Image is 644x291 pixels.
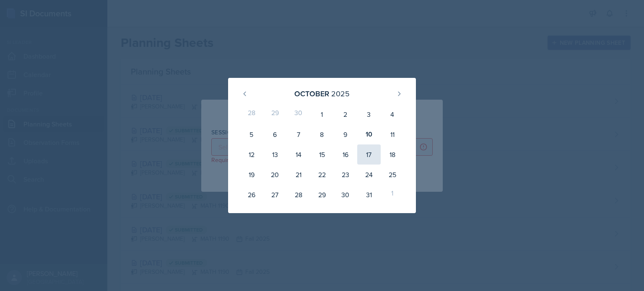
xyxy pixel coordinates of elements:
[310,165,334,185] div: 22
[381,124,404,144] div: 11
[240,104,263,124] div: 28
[334,165,357,185] div: 23
[381,185,404,205] div: 1
[310,104,334,124] div: 1
[240,165,263,185] div: 19
[263,185,287,205] div: 27
[287,104,310,124] div: 30
[334,144,357,165] div: 16
[357,185,381,205] div: 31
[240,124,263,144] div: 5
[310,185,334,205] div: 29
[381,144,404,165] div: 18
[287,144,310,165] div: 14
[263,124,287,144] div: 6
[381,104,404,124] div: 4
[287,165,310,185] div: 21
[294,88,329,99] div: October
[357,124,381,144] div: 10
[240,144,263,165] div: 12
[334,185,357,205] div: 30
[357,165,381,185] div: 24
[381,165,404,185] div: 25
[310,124,334,144] div: 8
[334,104,357,124] div: 2
[357,144,381,165] div: 17
[240,185,263,205] div: 26
[310,144,334,165] div: 15
[287,185,310,205] div: 28
[287,124,310,144] div: 7
[263,104,287,124] div: 29
[334,124,357,144] div: 9
[263,165,287,185] div: 20
[357,104,381,124] div: 3
[263,144,287,165] div: 13
[331,88,350,99] div: 2025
